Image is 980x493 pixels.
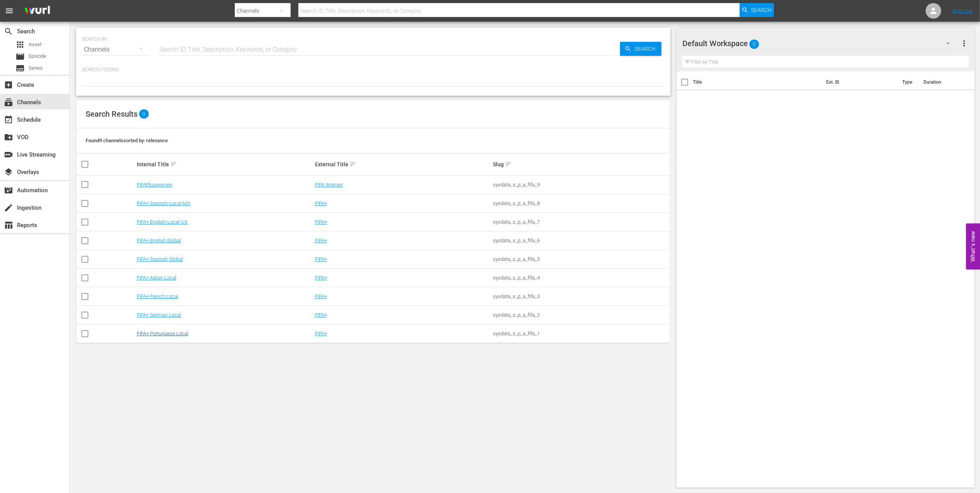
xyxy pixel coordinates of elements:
[493,182,669,188] div: sysdata_s_p_a_fifa_9
[29,64,43,72] span: Series
[82,39,150,60] div: Channels
[315,312,327,318] a: FIFA+
[749,36,759,52] span: 0
[4,203,13,212] span: Ingestion
[952,8,973,14] a: Sign Out
[493,200,669,206] div: sysdata_s_p_a_fifa_8
[82,67,664,73] p: Search Filters:
[966,224,980,270] button: Open Feedback Widget
[4,133,13,142] span: VOD
[137,219,188,225] a: FIFA+ English-Local-US
[170,161,177,168] span: sort
[19,2,56,20] img: ans4CAIJ8jUAAAAAAAAAAAAAAAAAAAAAAAAgQb4GAAAAAAAAAAAAAAAAAAAAAAAAJMjXAAAAAAAAAAAAAAAAAAAAAAAAgAT5G...
[682,33,958,54] div: Default Workspace
[493,293,669,299] div: sysdata_s_p_a_fifa_3
[139,109,149,119] span: 9
[693,71,822,93] th: Title
[137,238,181,243] a: FIFA+ English Global
[493,256,669,262] div: sysdata_s_p_a_fifa_5
[493,275,669,281] div: sysdata_s_p_a_fifa_4
[86,138,168,143] span: Found 9 channels sorted by: relevance
[4,98,13,107] span: Channels
[751,3,772,17] span: Search
[137,331,188,336] a: FIFA+ Portuguese Local
[137,200,190,206] a: FIFA+ Spanish-Local-MX
[16,64,25,73] span: Series
[959,34,969,53] button: more_vert
[137,160,313,169] div: Internal Title
[315,256,327,262] a: FIFA+
[315,200,327,206] a: FIFA+
[315,331,327,336] a: FIFA+
[315,160,491,169] div: External Title
[315,238,327,243] a: FIFA+
[493,238,669,243] div: sysdata_s_p_a_fifa_6
[4,150,13,159] span: Live Streaming
[740,3,774,17] button: Search
[4,167,13,177] span: Overlays
[350,161,357,168] span: sort
[16,40,25,49] span: Asset
[493,219,669,225] div: sysdata_s_p_a_fifa_7
[493,160,669,169] div: Slug
[620,42,661,56] button: Search
[4,80,13,90] span: Create
[4,221,13,230] span: Reports
[632,42,661,56] span: Search
[29,52,46,60] span: Episode
[86,109,138,119] span: Search Results
[315,182,343,188] a: FIFA Women
[493,312,669,318] div: sysdata_s_p_a_fifa_2
[16,52,25,61] span: Episode
[505,161,512,168] span: sort
[137,312,181,318] a: FIFA+ German Local
[29,41,41,48] span: Asset
[822,71,897,93] th: Ext. ID
[137,256,183,262] a: FIFA+ Spanish Global
[493,331,669,336] div: sysdata_s_p_a_fifa_1
[137,182,172,188] a: FIFAPluswomen
[315,275,327,281] a: FIFA+
[4,115,13,124] span: Schedule
[4,27,13,36] span: Search
[4,186,13,195] span: Automation
[897,71,919,93] th: Type
[959,39,969,48] span: more_vert
[919,71,965,93] th: Duration
[137,293,178,299] a: FIFA+ French Local
[315,219,327,225] a: FIFA+
[5,6,14,16] span: menu
[137,275,176,281] a: FIFA+ Italian Local
[315,293,327,299] a: FIFA+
